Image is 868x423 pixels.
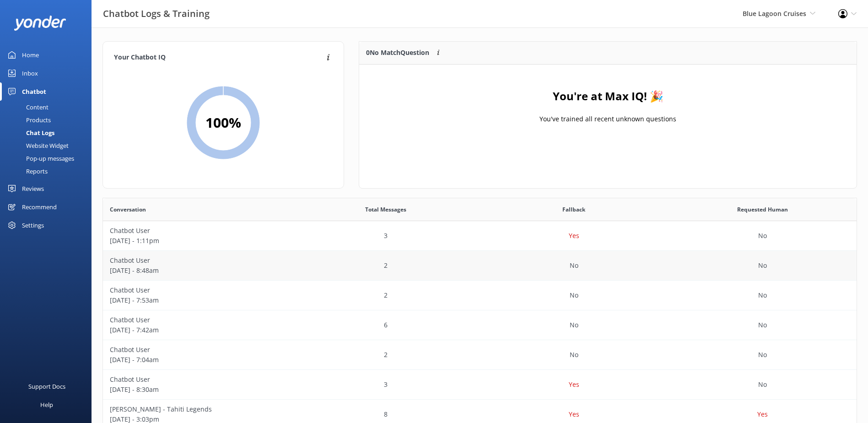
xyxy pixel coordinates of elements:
[103,251,857,281] div: row
[5,126,54,139] div: Chat Logs
[384,409,388,419] p: 8
[5,139,69,152] div: Website Widget
[110,255,285,266] p: Chatbot User
[5,152,74,165] div: Pop-up messages
[110,385,285,395] p: [DATE] - 8:30am
[5,114,51,126] div: Products
[22,179,44,198] div: Reviews
[5,101,92,114] a: Content
[110,325,285,335] p: [DATE] - 7:42am
[570,320,578,330] p: No
[114,53,324,63] h4: Your Chatbot IQ
[103,340,857,370] div: row
[758,320,767,330] p: No
[570,260,578,271] p: No
[539,114,676,124] p: You've trained all recent unknown questions
[22,46,39,64] div: Home
[110,355,285,365] p: [DATE] - 7:04am
[5,139,92,152] a: Website Widget
[22,64,38,82] div: Inbox
[737,205,788,214] span: Requested Human
[110,374,285,385] p: Chatbot User
[384,290,388,300] p: 2
[553,87,663,105] h4: You're at Max IQ! 🎉
[384,380,388,390] p: 3
[758,260,767,271] p: No
[103,281,857,310] div: row
[384,260,388,271] p: 2
[22,198,57,216] div: Recommend
[110,345,285,355] p: Chatbot User
[758,290,767,300] p: No
[5,114,92,126] a: Products
[569,380,579,390] p: Yes
[758,380,767,390] p: No
[5,165,92,178] a: Reports
[384,320,388,330] p: 6
[758,231,767,241] p: No
[5,165,48,178] div: Reports
[5,152,92,165] a: Pop-up messages
[103,221,857,251] div: row
[384,231,388,241] p: 3
[110,236,285,246] p: [DATE] - 1:11pm
[562,205,585,214] span: Fallback
[365,205,406,214] span: Total Messages
[103,370,857,400] div: row
[570,350,578,360] p: No
[205,112,241,134] h2: 100 %
[5,126,92,139] a: Chat Logs
[103,6,210,21] h3: Chatbot Logs & Training
[22,82,46,101] div: Chatbot
[110,226,285,236] p: Chatbot User
[569,231,579,241] p: Yes
[359,65,857,156] div: grid
[103,310,857,340] div: row
[743,9,806,18] span: Blue Lagoon Cruises
[28,377,65,396] div: Support Docs
[14,16,66,31] img: yonder-white-logo.png
[110,285,285,295] p: Chatbot User
[570,290,578,300] p: No
[110,205,146,214] span: Conversation
[110,404,285,414] p: [PERSON_NAME] - Tahiti Legends
[110,315,285,325] p: Chatbot User
[22,216,44,234] div: Settings
[758,350,767,360] p: No
[384,350,388,360] p: 2
[5,101,49,114] div: Content
[110,295,285,305] p: [DATE] - 7:53am
[569,409,579,419] p: Yes
[757,409,768,419] p: Yes
[40,396,53,414] div: Help
[110,266,285,276] p: [DATE] - 8:48am
[366,48,429,58] p: 0 No Match Question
